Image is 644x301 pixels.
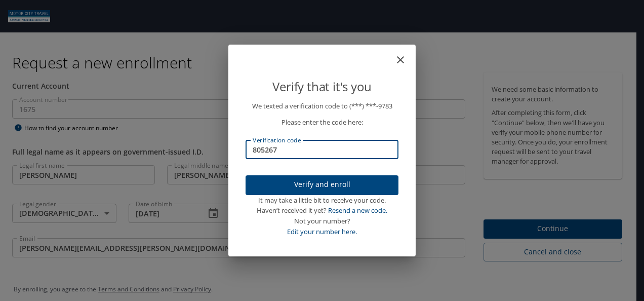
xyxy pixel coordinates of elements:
div: Haven’t received it yet? [246,205,398,216]
span: Verify and enroll [254,178,390,191]
div: Not your number? [246,216,398,227]
button: Verify and enroll [246,175,398,195]
div: It may take a little bit to receive your code. [246,195,398,206]
button: close [399,49,412,61]
a: Edit your number here. [287,227,357,236]
a: Resend a new code. [328,206,387,215]
p: We texted a verification code to (***) ***- 9783 [246,101,398,111]
p: Verify that it's you [246,77,398,96]
p: Please enter the code here: [246,117,398,128]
